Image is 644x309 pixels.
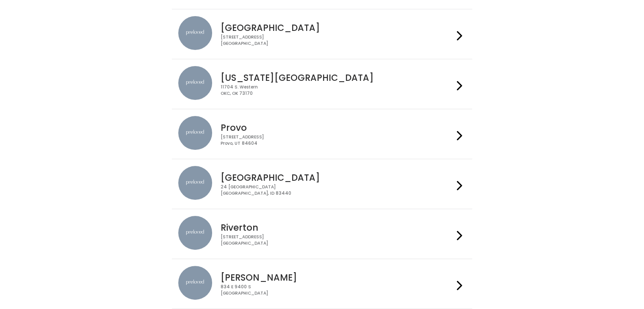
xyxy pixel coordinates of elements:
h4: [PERSON_NAME] [221,273,453,282]
div: 11704 S. Western OKC, OK 73170 [221,84,453,97]
a: preloved location Riverton [STREET_ADDRESS][GEOGRAPHIC_DATA] [178,216,466,252]
a: preloved location Provo [STREET_ADDRESS]Provo, UT 84604 [178,116,466,152]
a: preloved location [GEOGRAPHIC_DATA] [STREET_ADDRESS][GEOGRAPHIC_DATA] [178,16,466,52]
h4: [GEOGRAPHIC_DATA] [221,173,453,182]
div: 24 [GEOGRAPHIC_DATA] [GEOGRAPHIC_DATA], ID 83440 [221,184,453,196]
div: [STREET_ADDRESS] Provo, UT 84604 [221,134,453,146]
div: [STREET_ADDRESS] [GEOGRAPHIC_DATA] [221,234,453,246]
img: preloved location [178,116,212,150]
img: preloved location [178,216,212,250]
img: preloved location [178,266,212,300]
a: preloved location [PERSON_NAME] 834 E 9400 S[GEOGRAPHIC_DATA] [178,266,466,302]
div: 834 E 9400 S [GEOGRAPHIC_DATA] [221,284,453,296]
div: [STREET_ADDRESS] [GEOGRAPHIC_DATA] [221,34,453,47]
a: preloved location [GEOGRAPHIC_DATA] 24 [GEOGRAPHIC_DATA][GEOGRAPHIC_DATA], ID 83440 [178,166,466,202]
h4: Riverton [221,223,453,232]
a: preloved location [US_STATE][GEOGRAPHIC_DATA] 11704 S. WesternOKC, OK 73170 [178,66,466,102]
img: preloved location [178,16,212,50]
h4: [GEOGRAPHIC_DATA] [221,23,453,33]
img: preloved location [178,66,212,100]
h4: [US_STATE][GEOGRAPHIC_DATA] [221,73,453,83]
img: preloved location [178,166,212,200]
h4: Provo [221,123,453,132]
